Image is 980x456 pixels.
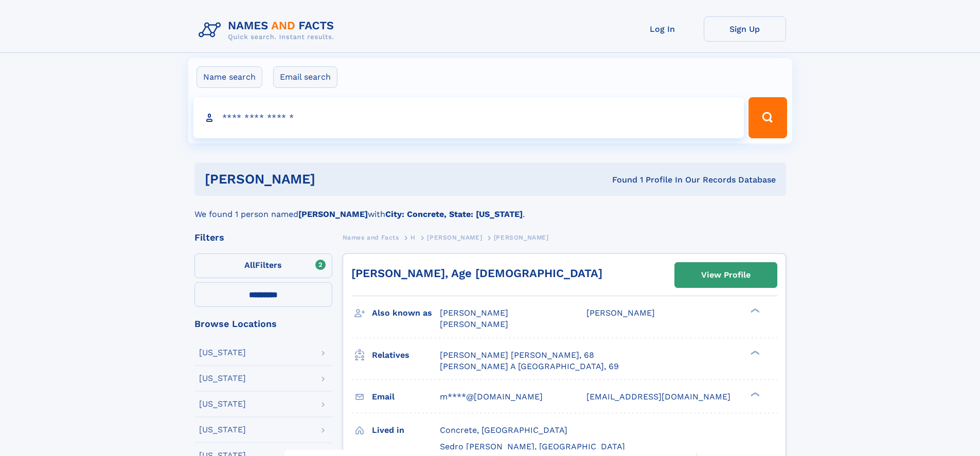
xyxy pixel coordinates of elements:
div: [US_STATE] [199,426,246,434]
a: [PERSON_NAME] [PERSON_NAME], 68 [440,350,594,361]
label: Name search [197,66,262,88]
span: Concrete, [GEOGRAPHIC_DATA] [440,425,567,435]
h3: Relatives [372,346,440,364]
span: Sedro [PERSON_NAME], [GEOGRAPHIC_DATA] [440,442,625,451]
span: H [411,234,416,241]
span: All [244,260,255,270]
div: We found 1 person named with . [194,196,786,221]
img: Logo Names and Facts [194,16,343,44]
b: [PERSON_NAME] [298,209,368,219]
div: View Profile [701,263,751,287]
input: search input [193,97,744,138]
div: [US_STATE] [199,400,246,408]
a: [PERSON_NAME], Age [DEMOGRAPHIC_DATA] [351,267,602,280]
a: View Profile [675,263,777,287]
span: [PERSON_NAME] [494,234,549,241]
div: Browse Locations [194,319,332,329]
a: [PERSON_NAME] A [GEOGRAPHIC_DATA], 69 [440,361,619,372]
div: Found 1 Profile In Our Records Database [464,174,776,186]
span: [PERSON_NAME] [440,308,508,318]
div: ❯ [748,307,760,314]
label: Filters [194,253,332,278]
div: Filters [194,233,332,242]
b: City: Concrete, State: [US_STATE] [385,209,523,219]
span: [EMAIL_ADDRESS][DOMAIN_NAME] [586,392,730,402]
a: Log In [621,16,704,42]
button: Search Button [749,97,787,138]
span: [PERSON_NAME] [427,234,482,241]
a: Sign Up [704,16,786,42]
label: Email search [273,66,337,88]
h3: Lived in [372,422,440,439]
div: [US_STATE] [199,349,246,357]
h3: Email [372,388,440,406]
div: ❯ [748,349,760,356]
a: [PERSON_NAME] [427,231,482,244]
h3: Also known as [372,304,440,322]
span: [PERSON_NAME] [440,319,508,329]
a: Names and Facts [343,231,399,244]
div: ❯ [748,391,760,397]
span: [PERSON_NAME] [586,308,655,318]
div: [US_STATE] [199,374,246,382]
a: H [411,231,416,244]
h1: [PERSON_NAME] [205,173,464,186]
